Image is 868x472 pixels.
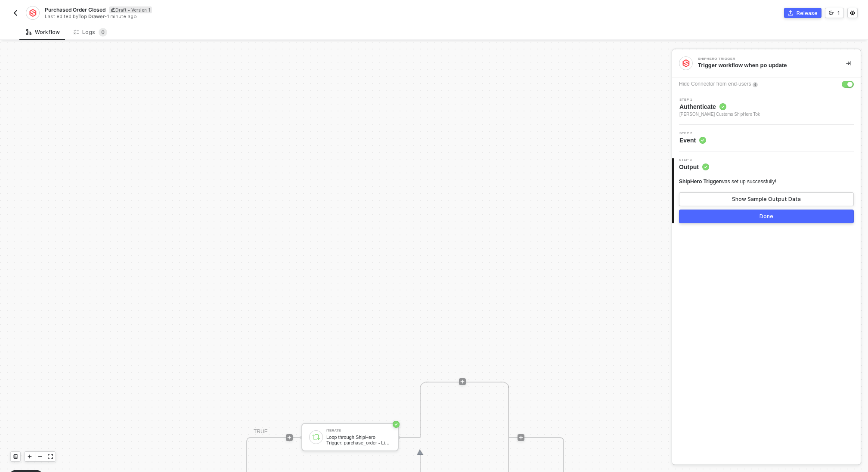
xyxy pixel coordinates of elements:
[45,6,105,13] span: Purchased Order Closed
[698,62,832,69] div: Trigger workflow when po update
[37,454,43,459] span: icon-minus
[679,102,760,111] span: Authenticate
[732,196,801,203] div: Show Sample Output Data
[29,9,36,17] img: integration-icon
[837,9,840,17] div: 1
[679,158,709,162] span: Step 3
[753,82,758,87] img: icon-info
[326,429,391,432] div: Iterate
[45,13,433,20] div: Last edited by - 1 minute ago
[825,8,844,18] button: 1
[679,178,776,185] div: was set up successfully!
[326,435,391,445] div: Loop through ShipHero Trigger: purchase_order - Line Items
[679,132,706,135] span: Step 2
[460,379,465,384] span: icon-play
[679,179,721,185] span: ShipHero Trigger
[679,98,760,102] span: Step 1
[672,158,861,223] div: Step 3Output ShipHero Triggerwas set up successfully!Show Sample Output DataDone
[788,10,793,15] span: icon-commerce
[679,136,706,145] span: Event
[679,192,854,206] button: Show Sample Output Data
[759,213,773,220] div: Done
[679,210,854,223] button: Done
[679,111,760,118] span: [PERSON_NAME] Customs ShipHero Tok
[518,435,524,440] span: icon-play
[829,10,834,15] span: icon-versioning
[784,8,821,18] button: Release
[393,421,400,428] span: icon-success-page
[679,163,709,171] span: Output
[26,29,60,36] div: Workflow
[254,428,268,436] div: TRUE
[12,9,19,16] img: back
[287,435,292,440] span: icon-play
[74,28,107,37] div: Logs
[679,80,751,88] div: Hide Connector from end-users
[99,28,107,37] sup: 0
[682,59,690,67] img: integration-icon
[672,98,861,118] div: Step 1Authenticate [PERSON_NAME] Customs ShipHero Tok
[27,454,32,459] span: icon-play
[850,10,855,15] span: icon-settings
[109,6,152,13] div: Draft • Version 1
[797,9,818,17] div: Release
[312,433,320,441] img: icon
[846,61,851,66] span: icon-collapse-right
[111,7,115,12] span: icon-edit
[48,454,53,459] span: icon-expand
[698,57,827,61] div: ShipHero Trigger
[10,8,21,18] button: back
[78,13,105,19] span: Top Drawer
